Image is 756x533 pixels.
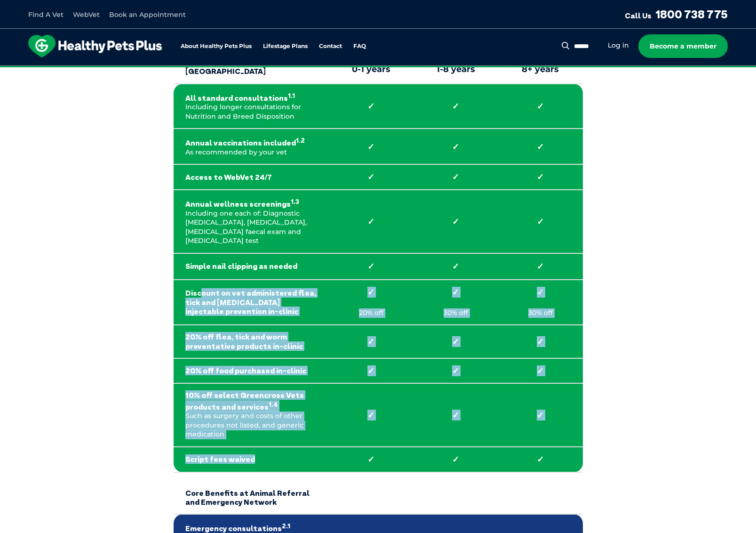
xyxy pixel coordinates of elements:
[185,262,317,271] strong: Simple nail clipping as needed
[174,129,329,164] td: As recommended by your vet
[109,10,186,19] a: Book an Appointment
[263,43,308,49] a: Lifestage Plans
[291,198,299,205] sup: 1.3
[181,43,252,49] a: About Healthy Pets Plus
[174,383,329,447] td: Such as surgery and costs of other procedures not listed, and generic medication
[425,308,486,318] p: 30% off
[185,366,317,375] strong: 20% off food purchased in-clinic
[185,91,317,103] strong: All standard consultations
[341,142,402,152] strong: ✓
[425,217,486,227] strong: ✓
[185,391,317,412] strong: 10% off select Greencross Vets products and services
[185,480,317,507] strong: Core Benefits at Animal Referral and Emergency Network
[296,137,305,144] sup: 1.2
[341,337,402,347] strong: ✓
[625,11,652,20] span: Call Us
[202,66,554,74] span: Proactive, preventative wellness program designed to keep your pet healthier and happier for longer
[185,197,317,209] strong: Annual wellness screenings
[319,43,342,49] a: Contact
[28,10,64,19] a: Find A Vet
[510,337,571,347] strong: ✓
[510,410,571,420] strong: ✓
[341,261,402,272] strong: ✓
[73,10,100,19] a: WebVet
[425,366,486,376] strong: ✓
[353,43,366,49] a: FAQ
[341,101,402,112] strong: ✓
[185,173,317,182] strong: Access to WebVet 24/7
[185,197,317,246] p: Including one each of: Diagnostic [MEDICAL_DATA], [MEDICAL_DATA], [MEDICAL_DATA] faecal exam and ...
[425,142,486,152] strong: ✓
[341,287,402,298] strong: ✓
[425,261,486,272] strong: ✓
[425,337,486,347] strong: ✓
[425,410,486,420] strong: ✓
[341,454,402,465] strong: ✓
[185,136,317,148] strong: Annual vaccinations included
[510,217,571,227] strong: ✓
[510,454,571,465] strong: ✓
[425,454,486,465] strong: ✓
[425,287,486,298] strong: ✓
[269,401,278,408] sup: 1.4
[638,34,728,58] a: Become a member
[28,35,162,57] img: hpp-logo
[625,7,728,21] a: Call Us1800 738 775
[341,308,402,318] p: 20% off
[185,455,317,464] strong: Script fees waived
[185,289,317,316] strong: Discount on vet administered flea, tick and [MEDICAL_DATA] injectable prevention in-clinic
[560,41,572,50] button: Search
[282,522,290,530] sup: 2.1
[510,142,571,152] strong: ✓
[185,332,317,350] strong: 20% off flea, tick and worm preventative products in-clinic
[288,92,295,99] sup: 1.1
[510,261,571,272] strong: ✓
[425,101,486,112] strong: ✓
[510,366,571,376] strong: ✓
[174,84,329,129] td: Including longer consultations for Nutrition and Breed Disposition
[608,41,629,50] a: Log in
[341,172,402,182] strong: ✓
[510,308,571,318] p: 30% off
[510,101,571,112] strong: ✓
[510,172,571,182] strong: ✓
[510,287,571,298] strong: ✓
[425,172,486,182] strong: ✓
[341,410,402,420] strong: ✓
[341,366,402,376] strong: ✓
[341,217,402,227] strong: ✓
